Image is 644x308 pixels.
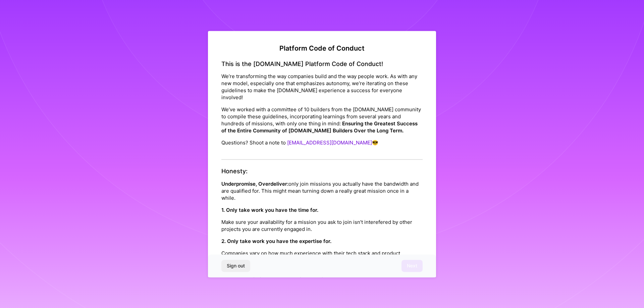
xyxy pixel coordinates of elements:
[221,121,418,134] strong: Ensuring the Greatest Success of the Entire Community of [DOMAIN_NAME] Builders Over the Long Term.
[221,207,318,213] strong: 1. Only take work you have the time for.
[221,168,423,175] h4: Honesty:
[221,260,250,272] button: Sign out
[221,181,288,187] strong: Underpromise, Overdeliver:
[221,139,423,146] p: Questions? Shoot a note to 😎
[221,44,423,52] h2: Platform Code of Conduct
[221,238,331,244] strong: 2. Only take work you have the expertise for.
[287,140,372,146] a: [EMAIL_ADDRESS][DOMAIN_NAME]
[221,106,423,134] p: We’ve worked with a committee of 10 builders from the [DOMAIN_NAME] community to compile these gu...
[221,250,423,271] p: Companies vary on how much experience with their tech stack and product requirements they’ll expe...
[221,73,423,101] p: We’re transforming the way companies build and the way people work. As with any new model, especi...
[221,180,423,201] p: only join missions you actually have the bandwidth and are qualified for. This might mean turning...
[227,262,245,269] span: Sign out
[221,60,423,68] h4: This is the [DOMAIN_NAME] Platform Code of Conduct!
[221,219,423,233] p: Make sure your availability for a mission you ask to join isn’t interefered by other projects you...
